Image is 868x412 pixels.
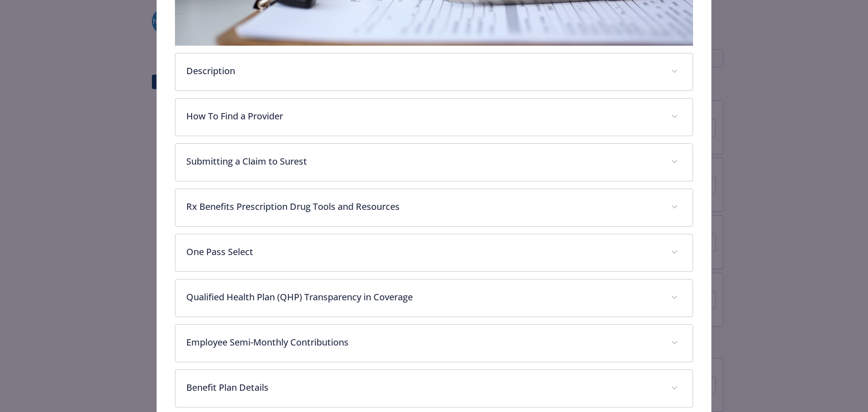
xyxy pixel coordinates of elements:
div: Qualified Health Plan (QHP) Transparency in Coverage [175,279,693,317]
p: Description [186,64,660,78]
p: How To Find a Provider [186,109,660,123]
p: Submitting a Claim to Surest [186,155,660,168]
p: Rx Benefits Prescription Drug Tools and Resources [186,200,660,213]
div: Employee Semi-Monthly Contributions [175,325,693,362]
p: Qualified Health Plan (QHP) Transparency in Coverage [186,290,660,304]
div: Benefit Plan Details [175,370,693,407]
div: How To Find a Provider [175,99,693,136]
div: One Pass Select [175,234,693,271]
p: Employee Semi-Monthly Contributions [186,336,660,349]
div: Rx Benefits Prescription Drug Tools and Resources [175,189,693,226]
p: Benefit Plan Details [186,381,660,394]
p: One Pass Select [186,245,660,259]
div: Description [175,53,693,90]
div: Submitting a Claim to Surest [175,144,693,181]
